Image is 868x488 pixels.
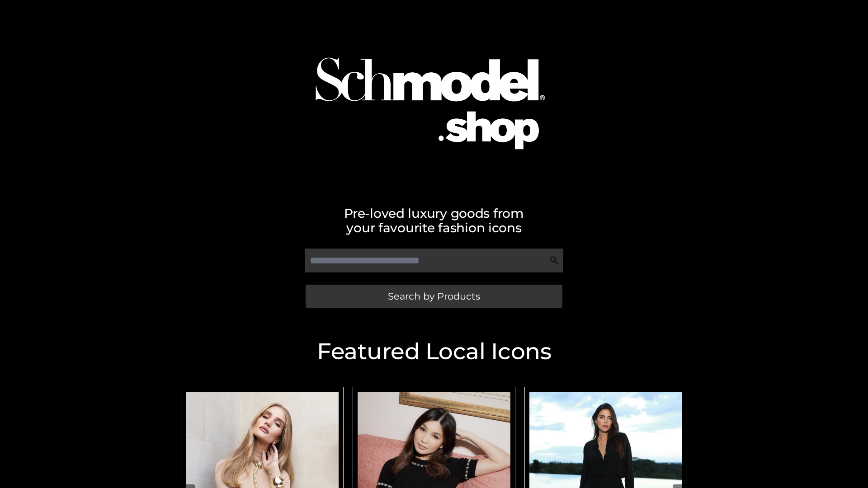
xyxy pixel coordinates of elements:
img: Search Icon [550,256,559,265]
a: Search by Products [306,285,562,308]
h2: Pre-loved luxury goods from your favourite fashion icons [176,206,692,235]
span: Search by Products [388,291,480,301]
h2: Featured Local Icons​ [176,340,692,363]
